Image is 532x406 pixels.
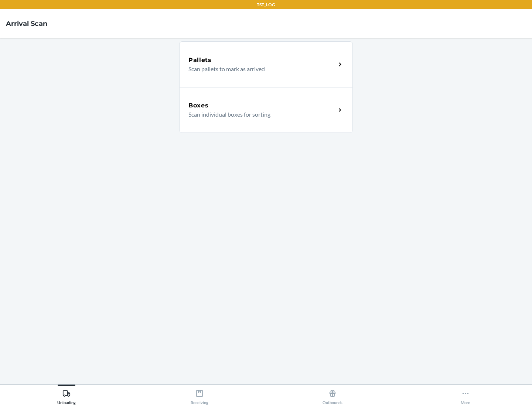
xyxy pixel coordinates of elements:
button: Outbounds [266,385,399,405]
div: More [461,386,470,405]
a: BoxesScan individual boxes for sorting [179,87,353,133]
p: Scan pallets to mark as arrived [188,65,330,73]
button: More [399,385,532,405]
div: Unloading [57,386,76,405]
h5: Boxes [188,101,209,110]
p: Scan individual boxes for sorting [188,110,330,119]
div: Outbounds [323,386,342,405]
p: TST_LOG [257,1,275,8]
button: Receiving [133,385,266,405]
div: Receiving [191,386,208,405]
h4: Arrival Scan [6,19,47,28]
h5: Pallets [188,56,212,65]
a: PalletsScan pallets to mark as arrived [179,41,353,87]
